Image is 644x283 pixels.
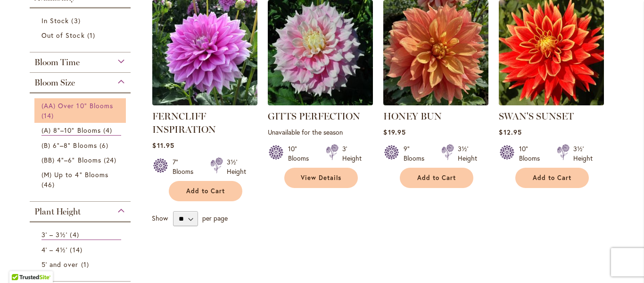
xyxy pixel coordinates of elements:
[81,259,91,269] span: 1
[41,230,121,240] a: 3' – 3½' 4
[41,170,121,189] a: (M) Up to 4" Blooms 46
[458,144,477,163] div: 3½' Height
[41,140,121,150] a: (B) 6"–8" Blooms 6
[41,16,121,26] a: In Stock 3
[41,101,121,120] a: (AA) Over 10" Blooms 14
[7,249,33,276] iframe: Launch Accessibility Center
[41,170,108,179] span: (M) Up to 4" Blooms
[499,111,574,122] a: SWAN'S SUNSET
[70,245,84,255] span: 14
[173,157,199,176] div: 7" Blooms
[41,141,97,150] span: (B) 6"–8" Blooms
[99,140,111,150] span: 6
[227,157,246,176] div: 3½' Height
[400,168,473,188] button: Add to Cart
[41,155,101,164] span: (BB) 4"–6" Blooms
[41,111,56,120] span: 14
[34,206,81,217] span: Plant Height
[169,181,242,201] button: Add to Cart
[41,180,57,189] span: 46
[41,259,121,269] a: 5' and over 1
[41,31,85,40] span: Out of Stock
[499,98,604,107] a: Swan's Sunset
[104,155,119,165] span: 24
[41,245,67,254] span: 4' – 4½'
[152,141,174,150] span: $11.95
[288,144,314,163] div: 10" Blooms
[41,126,101,135] span: (A) 8"–10" Blooms
[152,111,216,135] a: FERNCLIFF INSPIRATION
[186,187,225,195] span: Add to Cart
[202,214,228,223] span: per page
[268,111,360,122] a: GITTS PERFECTION
[152,98,257,107] a: Ferncliff Inspiration
[383,98,488,107] a: Honey Bun
[70,230,81,240] span: 4
[41,30,121,40] a: Out of Stock 1
[87,30,98,40] span: 1
[268,98,373,107] a: GITTS PERFECTION
[284,168,358,188] a: View Details
[301,174,341,182] span: View Details
[383,111,442,122] a: HONEY BUN
[41,230,67,239] span: 3' – 3½'
[41,260,79,269] span: 5' and over
[417,174,456,182] span: Add to Cart
[515,168,589,188] button: Add to Cart
[34,77,75,88] span: Bloom Size
[342,144,362,163] div: 3' Height
[573,144,593,163] div: 3½' Height
[152,214,168,223] span: Show
[103,125,115,135] span: 4
[519,144,545,163] div: 10" Blooms
[499,128,521,137] span: $12.95
[404,144,430,163] div: 9" Blooms
[41,245,121,255] a: 4' – 4½' 14
[41,16,69,25] span: In Stock
[34,57,80,68] span: Bloom Time
[71,16,83,26] span: 3
[41,155,121,165] a: (BB) 4"–6" Blooms 24
[383,128,405,137] span: $19.95
[268,128,373,137] p: Unavailable for the season
[41,125,121,136] a: (A) 8"–10" Blooms 4
[41,101,113,110] span: (AA) Over 10" Blooms
[533,174,571,182] span: Add to Cart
